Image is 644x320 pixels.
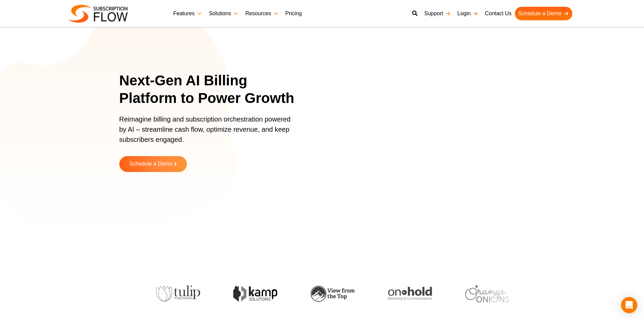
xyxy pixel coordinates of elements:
[621,297,637,313] div: Open Intercom Messenger
[119,72,304,107] h1: Next-Gen AI Billing Platform to Power Growth
[282,7,305,20] a: Pricing
[515,7,572,20] a: Schedule a Demo
[119,114,295,151] p: Reimagine billing and subscription orchestration powered by AI – streamline cash flow, optimize r...
[387,287,431,300] img: onhold-marketing
[310,286,354,302] img: view-from-the-top
[129,161,172,167] span: Schedule a Demo
[206,7,242,20] a: Solutions
[119,156,187,172] a: Schedule a Demo
[170,7,206,20] a: Features
[454,7,481,20] a: Login
[464,285,508,302] img: orange-onions
[421,7,454,20] a: Support
[233,286,277,302] img: kamp-solution
[69,5,128,23] img: Subscriptionflow
[242,7,282,20] a: Resources
[481,7,515,20] a: Contact Us
[155,285,199,302] img: tulip-publishing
